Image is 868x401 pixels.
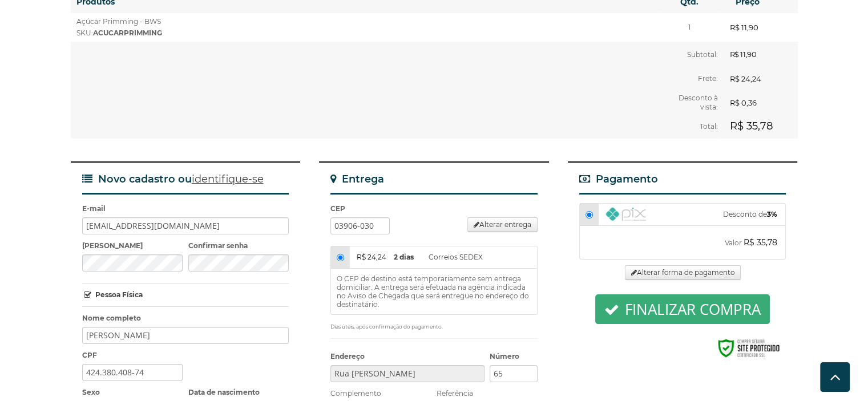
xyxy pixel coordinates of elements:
[330,174,538,195] legend: Entrega
[579,174,786,195] legend: Pagamento
[82,350,183,361] label: CPF
[93,29,162,37] strong: ACUCARPRIMMING
[743,237,777,248] h5: R$ 35,78
[679,94,718,111] span: Desconto à vista:
[82,174,289,195] legend: Novo cadastro ou
[698,74,718,83] span: Frete:
[188,387,289,398] label: Data de nascimento
[82,203,289,214] label: E-mail
[82,313,289,324] label: Nome completo
[712,335,786,361] img: Compra 100% Segura
[429,253,483,261] span: Correios SEDEX
[730,22,798,33] strong: R$ 11,90
[722,204,777,225] span: Desconto de
[437,388,538,399] label: Referência
[188,240,289,252] label: Confirmar senha
[730,120,773,132] strong: R$ 35,78
[330,203,538,214] label: CEP
[490,351,538,362] label: Número
[730,50,757,59] strong: R$ 11,90
[724,238,741,247] span: Valor
[82,240,183,252] label: [PERSON_NAME]
[667,22,712,33] div: 1
[337,254,344,261] input: R$ 24,242 diasCorreios SEDEX
[357,246,386,268] span: R$ 24,24
[595,294,770,324] button: Finalizar compra
[330,351,485,362] label: Endereço
[687,50,718,58] span: Subtotal:
[605,207,646,221] img: Pague com Pix
[394,246,422,268] b: 2 dias
[625,265,741,280] a: Alterar forma de pagamento
[467,217,538,232] a: Alterar entrega
[330,323,538,330] p: Dias úteis, após confirmação do pagamento.
[700,122,718,131] span: Total:
[192,173,264,185] a: identifique-se
[730,98,757,107] strong: R$ 0,36
[82,387,183,398] label: Sexo
[331,268,537,314] div: O CEP de destino está temporariamente sem entrega domiciliar. A entrega será efetuada na agência ...
[730,74,761,83] strong: R$ 24,24
[766,210,777,218] b: 3%
[76,16,655,39] div: Açúcar Primming - BWS
[330,388,431,399] label: Complemento
[82,290,143,299] a: Pessoa Física
[76,29,162,37] span: SKU:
